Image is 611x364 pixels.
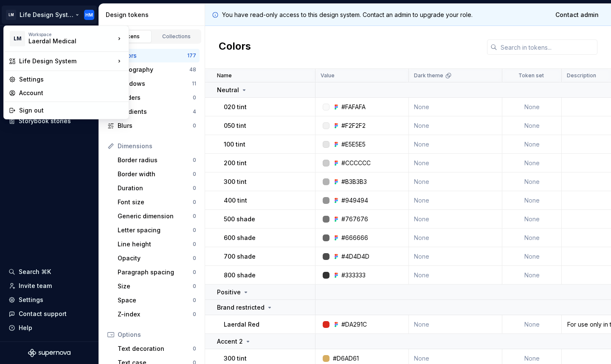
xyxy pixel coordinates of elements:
[19,57,115,65] div: Life Design System
[19,106,124,115] div: Sign out
[19,89,124,97] div: Account
[28,32,115,37] div: Workspace
[19,75,124,84] div: Settings
[10,31,25,46] div: LM
[28,37,101,45] div: Laerdal Medical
